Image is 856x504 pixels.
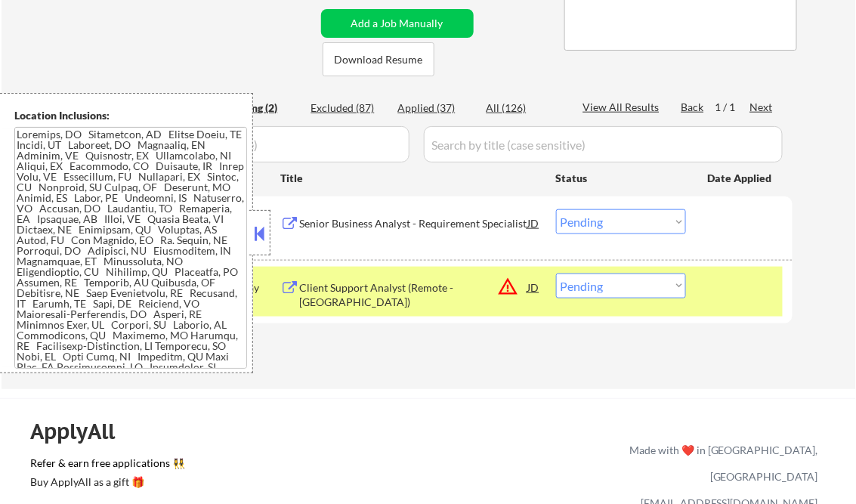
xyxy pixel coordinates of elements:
div: Back [681,100,706,115]
a: Buy ApplyAll as a gift 🎁 [30,475,181,493]
div: JD [527,209,542,237]
div: Status [556,164,686,191]
div: ApplyAll [30,419,132,445]
div: Made with ❤️ in [GEOGRAPHIC_DATA], [GEOGRAPHIC_DATA] [623,438,818,490]
div: JD [527,274,542,301]
a: Refer & earn free applications 👯‍♀️ [30,459,314,475]
button: Add a Job Manually [321,9,474,38]
div: Applied (37) [398,100,474,116]
div: Date Applied [708,171,774,186]
div: View All Results [583,100,664,115]
div: Title [281,171,542,186]
div: Location Inclusions: [14,108,247,123]
div: Client Support Analyst (Remote - [GEOGRAPHIC_DATA]) [300,280,528,310]
div: All (126) [487,100,562,116]
div: 1 / 1 [715,100,750,115]
button: Download Resume [323,42,434,76]
div: Excluded (87) [311,100,387,116]
div: Senior Business Analyst - Requirement Specialist [300,216,528,231]
div: Next [750,100,774,115]
input: Search by title (case sensitive) [424,126,783,162]
button: warning_amber [498,276,519,297]
div: Buy ApplyAll as a gift 🎁 [30,478,181,488]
